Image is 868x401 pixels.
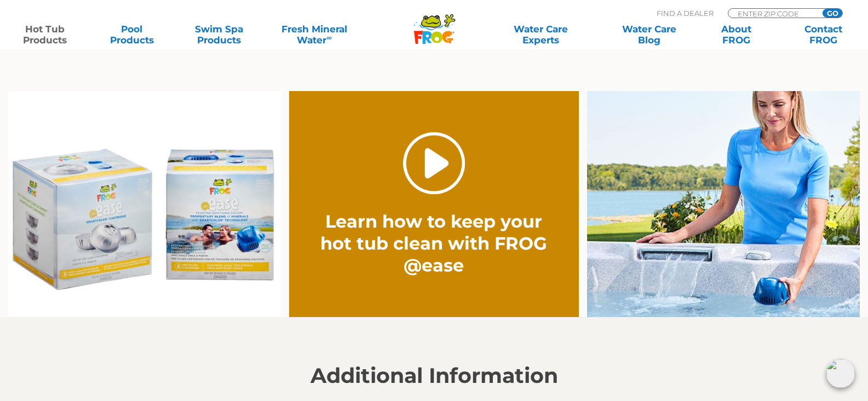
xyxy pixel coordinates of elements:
[702,24,770,46] a: AboutFROG
[737,9,810,18] input: Zip Code Form
[326,33,331,42] sup: ∞
[185,24,253,46] a: Swim SpaProducts
[823,9,842,18] input: GO
[826,359,855,388] img: openIcon
[587,91,860,317] img: fpo-flippin-frog-2
[272,24,357,46] a: Fresh MineralWater∞
[403,132,465,194] a: Play Video
[486,24,596,46] a: Water CareExperts
[8,91,281,317] img: Ease Packaging
[318,211,550,276] h2: Learn how to keep your hot tub clean with FROG @ease
[616,24,683,46] a: Water CareBlog
[11,24,79,46] a: Hot TubProducts
[98,24,166,46] a: PoolProducts
[657,8,714,18] p: Find A Dealer
[97,364,771,388] h2: Additional Information
[789,24,857,46] a: ContactFROG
